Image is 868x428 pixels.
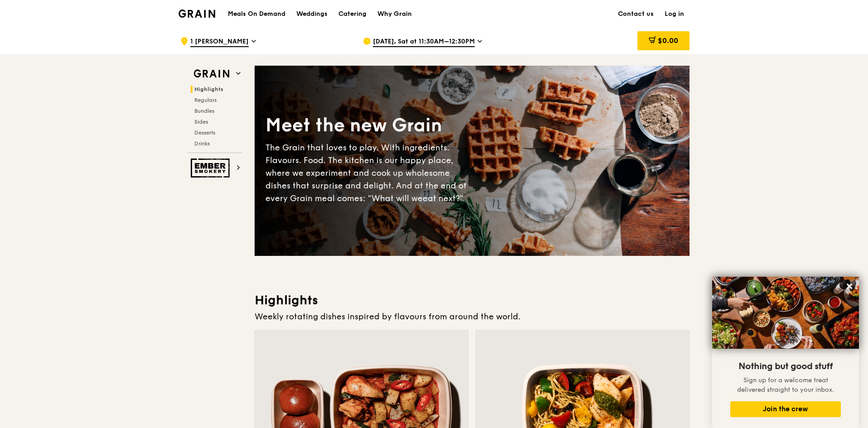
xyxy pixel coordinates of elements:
[194,86,223,92] span: Highlights
[658,36,678,45] span: $0.00
[228,10,285,19] h1: Meals On Demand
[333,0,372,28] a: Catering
[265,141,472,205] div: The Grain that loves to play. With ingredients. Flavours. Food. The kitchen is our happy place, w...
[730,401,841,417] button: Join the crew
[338,0,366,28] div: Catering
[712,277,859,349] img: DSC07876-Edit02-Large.jpeg
[265,113,472,138] div: Meet the new Grain
[423,193,463,203] span: eat next?”
[194,97,217,103] span: Regulars
[612,0,659,28] a: Contact us
[659,0,690,28] a: Log in
[372,0,417,28] a: Why Grain
[842,279,857,293] button: Close
[255,310,690,323] div: Weekly rotating dishes inspired by flavours from around the world.
[194,130,215,136] span: Desserts
[373,37,475,47] span: [DATE], Sat at 11:30AM–12:30PM
[296,0,328,28] div: Weddings
[191,66,232,82] img: Grain web logo
[191,159,232,178] img: Ember Smokery web logo
[194,108,214,114] span: Bundles
[190,37,249,47] span: 1 [PERSON_NAME]
[178,10,215,18] img: Grain
[737,376,834,394] span: Sign up for a welcome treat delivered straight to your inbox.
[255,292,690,308] h3: Highlights
[194,140,210,147] span: Drinks
[738,361,833,372] span: Nothing but good stuff
[377,0,412,28] div: Why Grain
[194,119,208,125] span: Sides
[291,0,333,28] a: Weddings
